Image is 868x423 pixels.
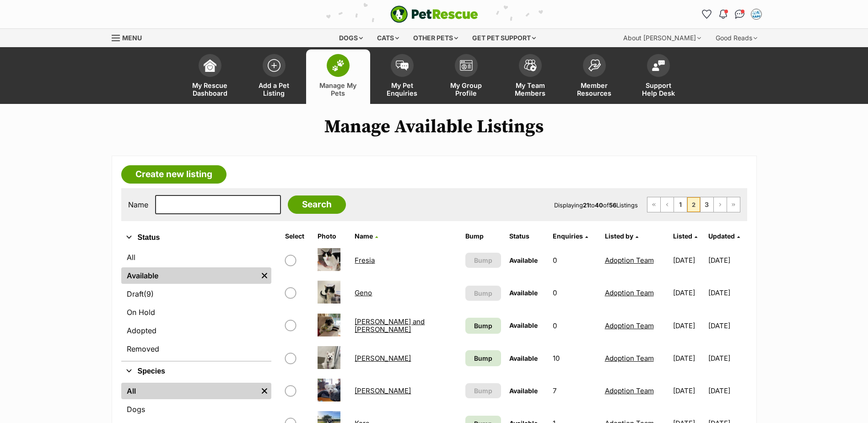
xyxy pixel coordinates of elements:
[509,387,538,395] span: Available
[355,232,378,240] a: Name
[268,59,280,72] img: add-pet-listing-icon-0afa8454b4691262ce3f59096e99ab1cd57d4a30225e0717b998d2c9b9846f56.svg
[306,49,370,104] a: Manage My Pets
[121,249,271,266] a: All
[669,375,707,407] td: [DATE]
[509,256,538,264] span: Available
[121,286,271,302] a: Draft
[626,49,690,104] a: Support Help Desk
[121,267,258,284] a: Available
[605,386,654,395] a: Adoption Team
[727,197,740,212] a: Last page
[735,10,744,19] img: chat-41dd97257d64d25036548639549fe6c8038ab92f7586957e7f3b1b290dea8141.svg
[701,197,713,212] a: Page 3
[121,304,271,320] a: On Hold
[355,354,411,363] a: [PERSON_NAME]
[332,60,345,71] img: manage-my-pets-icon-02211641906a0b7f246fdf0571729dbe1e7629f14944591b6c1af311fb30b64b.svg
[605,232,638,240] a: Listed by
[121,341,271,357] a: Removed
[708,277,746,309] td: [DATE]
[407,29,464,47] div: Other pets
[121,401,271,418] a: Dogs
[371,29,405,47] div: Cats
[595,201,603,209] strong: 40
[549,277,600,309] td: 0
[396,60,409,70] img: pet-enquiries-icon-7e3ad2cf08bfb03b45e93fb7055b45f3efa6380592205ae92323e6603595dc1f.svg
[465,253,501,268] button: Bump
[474,288,492,298] span: Bump
[708,232,740,240] a: Updated
[506,229,548,244] th: Status
[549,310,600,342] td: 0
[562,49,626,104] a: Member Resources
[390,5,478,23] img: logo-e224e6f780fb5917bec1dbf3a21bbac754714ae5b6737aabdf751b685950b380.svg
[189,81,231,97] span: My Rescue Dashboard
[708,375,746,407] td: [DATE]
[708,342,746,374] td: [DATE]
[465,318,501,334] a: Bump
[258,267,271,284] a: Remove filter
[553,232,583,240] span: translation missing: en.admin.listings.index.attributes.enquiries
[355,256,375,265] a: Fresia
[716,7,731,22] button: Notifications
[708,244,746,276] td: [DATE]
[446,81,487,97] span: My Group Profile
[752,10,761,19] img: Adoption Team profile pic
[460,60,473,71] img: group-profile-icon-3fa3cf56718a62981997c0bc7e787c4b2cf8bcc04b72c1350f741eb67cf2f40e.svg
[605,321,654,330] a: Adoption Team
[733,7,747,22] a: Conversations
[370,49,434,104] a: My Pet Enquiries
[674,197,687,212] a: Page 1
[647,197,660,212] a: First page
[318,81,359,97] span: Manage My Pets
[669,342,707,374] td: [DATE]
[258,383,271,399] a: Remove filter
[509,289,538,297] span: Available
[652,60,665,71] img: help-desk-icon-fdf02630f3aa405de69fd3d07c3f3aa587a6932b1a1747fa1d2bba05be0121f9.svg
[510,81,551,97] span: My Team Members
[669,277,707,309] td: [DATE]
[749,7,764,22] button: My account
[382,81,423,97] span: My Pet Enquiries
[434,49,498,104] a: My Group Profile
[687,197,700,212] span: Page 2
[588,59,601,71] img: member-resources-icon-8e73f808a243e03378d46382f2149f9095a855e16c252ad45f914b54edf8863c.svg
[673,232,692,240] span: Listed
[288,195,346,214] input: Search
[617,29,707,47] div: About [PERSON_NAME]
[605,354,654,363] a: Adoption Team
[669,244,707,276] td: [DATE]
[498,49,562,104] a: My Team Members
[112,29,148,45] a: Menu
[524,60,537,71] img: team-members-icon-5396bd8760b3fe7c0b43da4ab00e1e3bb1a5d9ba89233759b79545d2d3fc5d0d.svg
[178,49,242,104] a: My Rescue Dashboard
[355,386,411,395] a: [PERSON_NAME]
[333,29,369,47] div: Dogs
[253,81,295,97] span: Add a Pet Listing
[549,375,600,407] td: 7
[355,317,425,334] a: [PERSON_NAME] and [PERSON_NAME]
[673,232,697,240] a: Listed
[708,310,746,342] td: [DATE]
[474,353,492,363] span: Bump
[466,29,542,47] div: Get pet support
[583,201,589,209] strong: 21
[638,81,679,97] span: Support Help Desk
[242,49,306,104] a: Add a Pet Listing
[509,354,538,362] span: Available
[554,201,638,209] span: Displaying to of Listings
[661,197,674,212] a: Previous page
[549,342,600,374] td: 10
[465,350,501,366] a: Bump
[700,7,764,22] ul: Account quick links
[549,244,600,276] td: 0
[462,229,504,244] th: Bump
[121,165,226,184] a: Create new listing
[474,321,492,331] span: Bump
[122,34,142,42] span: Menu
[121,365,271,377] button: Species
[714,197,727,212] a: Next page
[390,5,478,23] a: PetRescue
[709,29,764,47] div: Good Reads
[647,197,740,212] nav: Pagination
[474,386,492,396] span: Bump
